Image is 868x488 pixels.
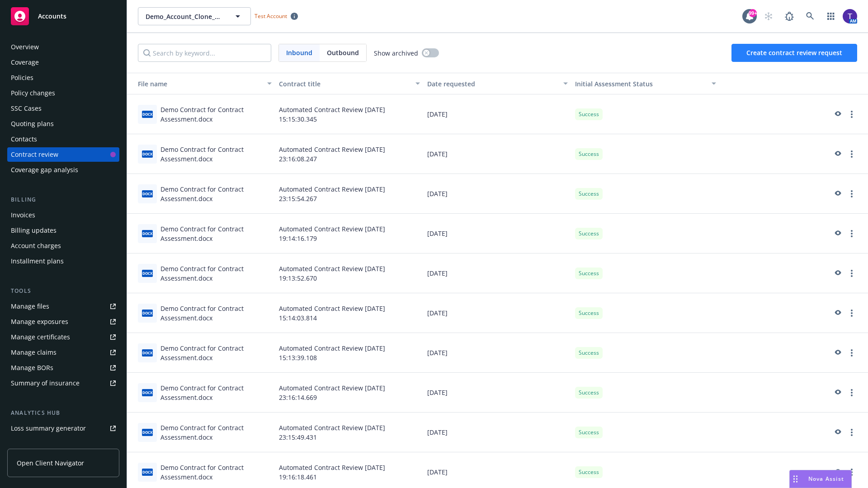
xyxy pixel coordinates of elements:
a: Start snowing [759,7,778,25]
a: more [846,109,857,120]
span: Success [579,309,599,317]
span: Open Client Navigator [17,458,84,468]
a: Contract review [7,147,119,162]
div: Billing updates [11,223,57,238]
div: Contacts [11,132,37,146]
div: Automated Contract Review [DATE] 15:14:03.814 [275,293,424,333]
div: Toggle SortBy [575,79,706,89]
div: Billing [7,195,119,204]
a: Coverage [7,55,119,70]
a: Policies [7,70,119,85]
div: Automated Contract Review [DATE] 15:13:39.108 [275,333,424,373]
span: Initial Assessment Status [575,80,653,88]
a: preview [832,149,843,160]
a: Billing updates [7,223,119,238]
div: SSC Cases [11,101,42,116]
a: Manage BORs [7,361,119,375]
div: Demo Contract for Contract Assessment.docx [160,463,272,482]
div: [DATE] [424,373,572,413]
span: docx [142,429,153,436]
div: Automated Contract Review [DATE] 19:13:52.670 [275,253,424,293]
div: Policies [11,70,33,85]
div: Demo Contract for Contract Assessment.docx [160,145,272,164]
a: Report a Bug [780,7,798,25]
button: Demo_Account_Clone_QA_CR_Tests_Demo [138,7,251,25]
span: Success [579,349,599,357]
div: Loss summary generator [11,421,86,436]
span: docx [142,349,153,356]
div: Demo Contract for Contract Assessment.docx [160,184,272,203]
div: Invoices [11,208,35,222]
span: Outbound [320,44,366,61]
div: Analytics hub [7,408,119,418]
div: Demo Contract for Contract Assessment.docx [160,343,272,362]
span: docx [142,469,153,475]
a: preview [832,188,843,199]
span: Success [579,428,599,436]
button: Contract title [275,73,424,94]
button: Create contract review request [731,44,857,62]
span: Nova Assist [808,475,844,483]
a: Installment plans [7,254,119,268]
div: Manage exposures [11,314,68,329]
div: Demo Contract for Contract Assessment.docx [160,264,272,283]
span: Inbound [279,44,320,61]
a: preview [832,427,843,438]
div: Automated Contract Review [DATE] 23:16:14.669 [275,373,424,413]
span: Success [579,230,599,238]
a: Loss summary generator [7,421,119,436]
div: Manage files [11,299,49,314]
button: Date requested [424,73,572,94]
div: Manage claims [11,345,57,360]
div: 99+ [749,9,757,17]
input: Search by keyword... [138,44,271,62]
img: photo [843,9,857,23]
a: more [846,427,857,438]
span: Accounts [38,13,66,20]
div: Contract review [11,147,58,162]
div: Installment plans [11,254,64,268]
div: [DATE] [424,134,572,174]
div: Demo Contract for Contract Assessment.docx [160,224,272,243]
div: Overview [11,40,39,54]
a: Invoices [7,208,119,222]
div: Contract title [279,79,410,89]
span: Success [579,389,599,397]
a: preview [832,347,843,358]
div: Coverage gap analysis [11,163,78,177]
a: preview [832,228,843,239]
a: more [846,347,857,358]
span: docx [142,389,153,396]
a: Quoting plans [7,117,119,131]
div: [DATE] [424,214,572,253]
span: Success [579,190,599,198]
div: Automated Contract Review [DATE] 19:14:16.179 [275,214,424,253]
a: Policy changes [7,86,119,100]
span: Success [579,150,599,158]
a: more [846,268,857,279]
a: more [846,308,857,319]
span: Show archived [374,48,418,58]
div: Automated Contract Review [DATE] 15:15:30.345 [275,94,424,134]
a: Manage files [7,299,119,314]
div: [DATE] [424,413,572,452]
span: Test Account [255,12,287,20]
div: Account charges [11,239,61,253]
a: Switch app [822,7,840,25]
a: Manage certificates [7,330,119,344]
div: [DATE] [424,94,572,134]
div: Drag to move [790,470,801,488]
div: [DATE] [424,293,572,333]
span: Inbound [286,48,312,57]
div: File name [131,79,262,89]
div: Automated Contract Review [DATE] 23:15:49.431 [275,413,424,452]
a: Account charges [7,239,119,253]
span: Create contract review request [746,48,842,57]
a: more [846,387,857,398]
span: Demo_Account_Clone_QA_CR_Tests_Demo [146,12,224,21]
a: Contacts [7,132,119,146]
a: Summary of insurance [7,376,119,390]
span: Success [579,468,599,476]
span: docx [142,190,153,197]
